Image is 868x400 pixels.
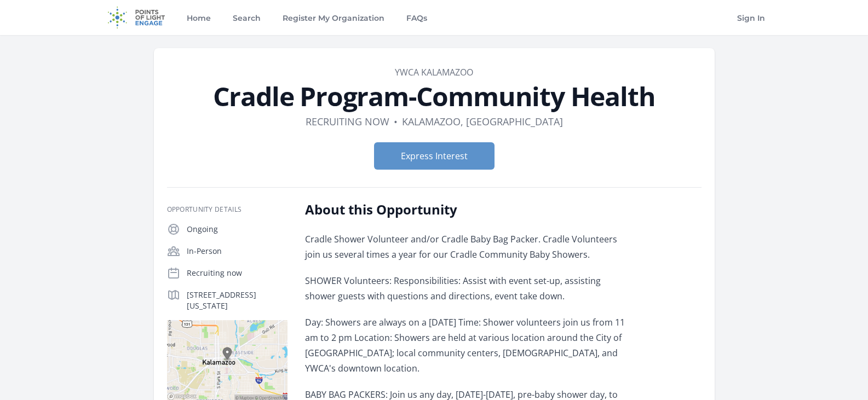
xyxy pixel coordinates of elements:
[167,205,288,214] h3: Opportunity Details
[402,114,563,129] dd: Kalamazoo, [GEOGRAPHIC_DATA]
[187,246,288,257] p: In-Person
[187,289,288,311] p: [STREET_ADDRESS][US_STATE]
[167,83,702,109] h1: Cradle Program-Community Health
[305,231,625,262] p: Cradle Shower Volunteer and/or Cradle Baby Bag Packer. Cradle Volunteers join us several times a ...
[305,315,625,376] p: Day: Showers are always on a [DATE] Time: Shower volunteers join us from 11 am to 2 pm Location: ...
[305,273,625,304] p: SHOWER Volunteers: Responsibilities: Assist with event set-up, assisting shower guests with quest...
[305,201,625,218] h2: About this Opportunity
[187,268,288,279] p: Recruiting now
[374,142,495,170] button: Express Interest
[394,114,398,129] div: •
[187,224,288,235] p: Ongoing
[395,66,473,78] a: YWCA Kalamazoo
[306,114,389,129] dd: Recruiting now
